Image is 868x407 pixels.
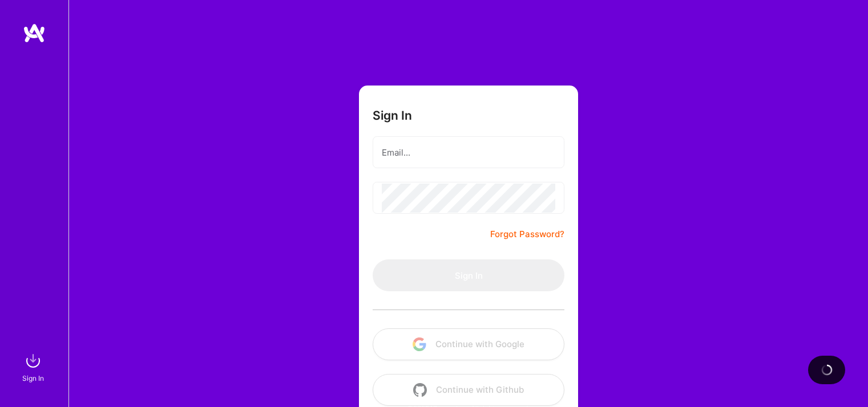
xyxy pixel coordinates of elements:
img: loading [821,364,833,376]
a: sign inSign In [24,349,45,384]
input: Email... [382,138,555,167]
button: Sign In [373,259,564,291]
button: Continue with Github [373,374,564,406]
img: logo [23,23,46,43]
a: Forgot Password? [490,227,564,241]
img: icon [413,383,427,397]
div: Sign In [22,372,44,384]
h3: Sign In [373,108,412,123]
img: sign in [22,349,45,372]
img: icon [413,337,426,351]
button: Continue with Google [373,328,564,360]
